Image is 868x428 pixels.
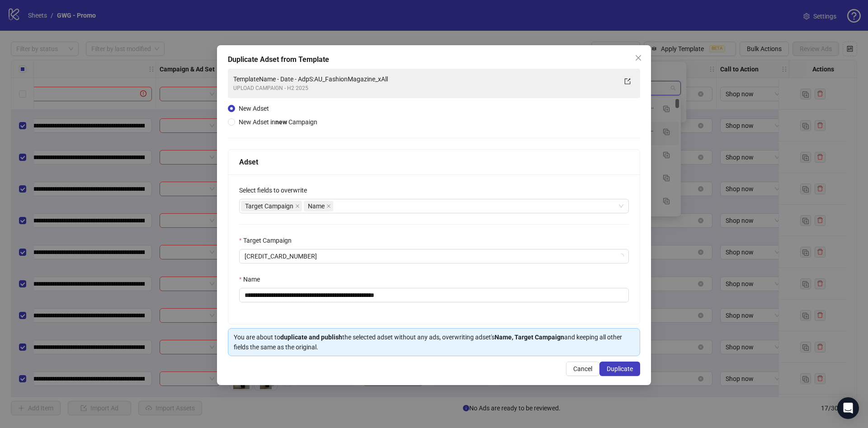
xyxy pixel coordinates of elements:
strong: new [275,118,287,126]
span: close [326,204,331,208]
span: New Adset in Campaign [239,118,317,126]
span: Target Campaign [241,201,302,212]
span: Duplicate [607,365,633,372]
span: close [295,204,300,208]
div: Duplicate Adset from Template [228,54,640,65]
button: Cancel [566,362,599,376]
span: export [624,78,631,85]
div: You are about to the selected adset without any ads, overwriting adset's and keeping all other fi... [234,332,634,352]
label: Name [239,274,266,284]
span: Name [304,201,333,212]
span: New Adset [239,105,269,112]
strong: Name, Target Campaign [495,334,564,341]
label: Select fields to overwrite [239,185,313,195]
div: UPLOAD CAMPAIGN - H2 2025 [233,84,617,93]
label: Target Campaign [239,235,297,245]
button: Close [631,51,646,65]
span: Name [308,201,325,211]
span: 6810146110644 [245,249,623,263]
div: Adset [239,156,629,168]
input: Name [239,288,629,302]
button: Duplicate [599,362,640,376]
strong: duplicate and publish [280,334,342,341]
span: Cancel [573,365,592,372]
div: Open Intercom Messenger [837,397,859,419]
span: Target Campaign [245,201,293,211]
div: TemplateName - Date - AdpS:AU_FashionMagazine_xAll [233,74,617,84]
span: close [635,54,642,61]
